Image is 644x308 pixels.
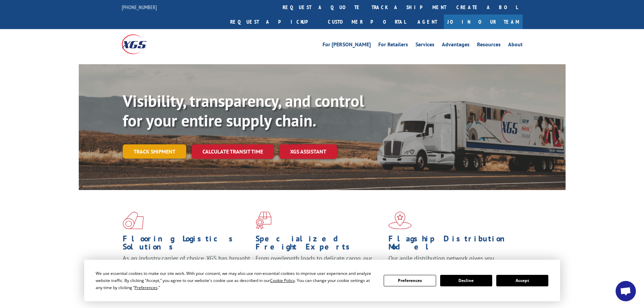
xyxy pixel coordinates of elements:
div: We use essential cookies to make our site work. With your consent, we may also use non-essential ... [96,270,376,291]
div: Cookie Consent Prompt [84,260,560,301]
h1: Flooring Logistics Solutions [123,235,251,254]
span: As an industry carrier of choice, XGS has brought innovation and dedication to flooring logistics... [123,254,250,278]
span: Cookie Policy [270,278,295,283]
button: Preferences [384,275,436,286]
a: Services [415,42,434,49]
h1: Specialized Freight Experts [256,235,383,254]
p: From overlength loads to delicate cargo, our experienced staff knows the best way to move your fr... [256,254,383,284]
span: Preferences [135,285,158,290]
a: [PHONE_NUMBER] [122,4,157,10]
a: For [PERSON_NAME] [323,42,371,49]
b: Visibility, transparency, and control for your entire supply chain. [123,90,364,131]
a: Customer Portal [323,15,411,29]
div: Open chat [616,281,636,301]
button: Accept [496,275,548,286]
a: Calculate transit time [192,144,274,159]
a: Agent [411,15,444,29]
a: Advantages [442,42,470,49]
a: For Retailers [378,42,408,49]
a: XGS ASSISTANT [279,144,337,159]
a: Request a pickup [225,15,323,29]
a: About [508,42,523,49]
img: xgs-icon-focused-on-flooring-red [256,212,271,229]
span: Our agile distribution network gives you nationwide inventory management on demand. [388,254,513,270]
a: Join Our Team [444,15,523,29]
a: Track shipment [123,144,186,159]
h1: Flagship Distribution Model [388,235,516,254]
img: xgs-icon-flagship-distribution-model-red [388,212,412,229]
img: xgs-icon-total-supply-chain-intelligence-red [123,212,144,229]
button: Decline [440,275,492,286]
a: Resources [477,42,501,49]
